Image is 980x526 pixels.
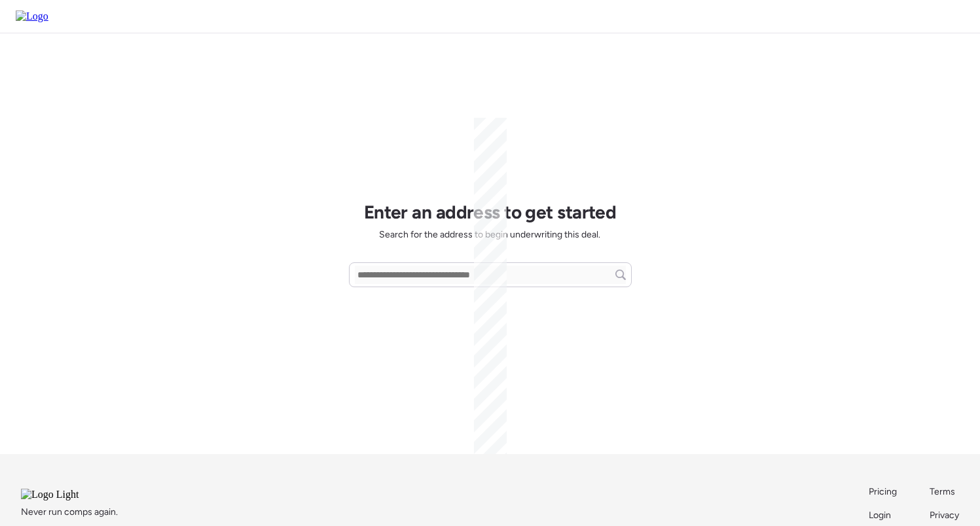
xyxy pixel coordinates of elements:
span: Search for the address to begin underwriting this deal. [379,228,600,241]
span: Pricing [869,486,897,497]
img: Logo [16,10,48,22]
a: Login [869,509,898,522]
a: Pricing [869,485,898,499]
span: Privacy [930,510,959,521]
span: Login [869,510,891,521]
h1: Enter an address to get started [364,201,617,223]
span: Terms [930,486,955,497]
span: Never run comps again. [21,506,118,519]
img: Logo Light [21,489,114,500]
a: Terms [930,485,959,499]
a: Privacy [930,509,959,522]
